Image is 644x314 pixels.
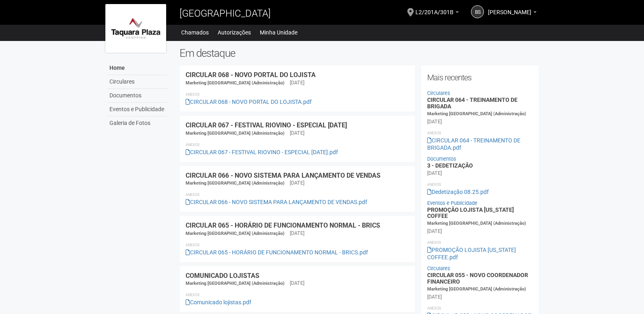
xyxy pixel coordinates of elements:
[427,206,514,219] a: PROMOÇÃO LOJISTA [US_STATE] COFFEE
[427,221,526,226] span: Marketing [GEOGRAPHIC_DATA] (Administração)
[427,90,450,96] a: Circulares
[260,27,297,38] a: Minha Unidade
[186,181,285,186] span: Marketing [GEOGRAPHIC_DATA] (Administração)
[488,10,537,17] a: [PERSON_NAME]
[107,75,167,89] a: Circulares
[107,103,167,116] a: Eventos e Publicidade
[180,47,539,59] h2: Em destaque
[427,247,516,260] a: PROMOÇÃO LOJISTA [US_STATE] COFFEE.pdf
[427,162,473,169] a: 3 - DEDETIZAÇÃO
[415,1,454,15] span: L2/201A/301B
[186,149,338,155] a: CIRCULAR 067 - FESTIVAL RIOVINO - ESPECIAL [DATE].pdf
[181,27,209,38] a: Chamados
[186,80,285,86] span: Marketing [GEOGRAPHIC_DATA] (Administração)
[290,179,304,187] div: [DATE]
[427,97,518,109] a: CIRCULAR 064 - TREINAMENTO DE BRIGADA
[186,121,347,129] a: CIRCULAR 067 - FESTIVAL RIOVINO - ESPECIAL [DATE]
[290,280,304,287] div: [DATE]
[427,129,533,137] li: Anexos
[427,189,489,195] a: Dedetização 08.25.pdf
[186,199,367,205] a: CIRCULAR 066 - NOVO SISTEMA PARA LANÇAMENTO DE VENDAS.pdf
[427,239,533,246] li: Anexos
[290,230,304,237] div: [DATE]
[105,4,166,53] img: logo.jpg
[427,200,477,206] a: Eventos e Publicidade
[186,141,409,148] li: Anexos
[186,249,368,256] a: CIRCULAR 065 - HORÁRIO DE FUNCIONAMENTO NORMAL - BRICS.pdf
[186,272,259,280] a: COMUNICADO LOJISTAS
[107,61,167,75] a: Home
[186,299,251,305] a: Comunicado lojistas.pdf
[186,131,285,136] span: Marketing [GEOGRAPHIC_DATA] (Administração)
[186,91,409,98] li: Anexos
[180,8,271,19] span: [GEOGRAPHIC_DATA]
[186,241,409,249] li: Anexos
[186,172,381,179] a: CIRCULAR 066 - NOVO SISTEMA PARA LANÇAMENTO DE VENDAS
[186,99,312,105] a: CIRCULAR 068 - NOVO PORTAL DO LOJISTA.pdf
[186,231,285,236] span: Marketing [GEOGRAPHIC_DATA] (Administração)
[427,293,442,301] div: [DATE]
[427,228,442,235] div: [DATE]
[427,305,533,312] li: Anexos
[186,291,409,299] li: Anexos
[186,281,285,286] span: Marketing [GEOGRAPHIC_DATA] (Administração)
[427,156,456,162] a: Documentos
[290,129,304,137] div: [DATE]
[488,1,531,15] span: Bruno Souza Costa
[427,170,442,177] div: [DATE]
[427,137,520,151] a: CIRCULAR 064 - TREINAMENTO DE BRIGADA.pdf
[427,286,526,292] span: Marketing [GEOGRAPHIC_DATA] (Administração)
[218,27,251,38] a: Autorizações
[186,222,380,229] a: CIRCULAR 065 - HORÁRIO DE FUNCIONAMENTO NORMAL - BRICS
[427,272,528,284] a: CIRCULAR 055 - NOVO COORDENADOR FINANCEIRO
[427,118,442,125] div: [DATE]
[186,191,409,198] li: Anexos
[186,71,316,79] a: CIRCULAR 068 - NOVO PORTAL DO LOJISTA
[427,265,450,271] a: Circulares
[107,89,167,103] a: Documentos
[427,181,533,188] li: Anexos
[471,5,484,18] a: BS
[290,79,304,86] div: [DATE]
[427,71,533,84] h2: Mais recentes
[427,111,526,116] span: Marketing [GEOGRAPHIC_DATA] (Administração)
[107,116,167,130] a: Galeria de Fotos
[415,10,459,17] a: L2/201A/301B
